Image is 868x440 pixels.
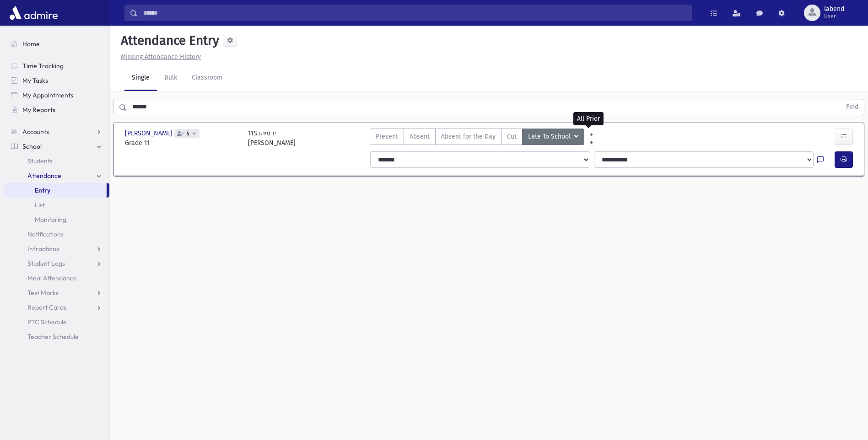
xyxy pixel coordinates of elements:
a: Students [4,154,109,168]
span: Present [376,132,398,141]
img: AdmirePro [7,4,60,22]
span: Entry [35,186,50,194]
span: Time Tracking [22,62,64,70]
a: Attendance [4,168,109,183]
a: Notifications [4,227,109,241]
span: Late To School [528,132,572,142]
span: Report Cards [27,303,66,311]
span: Attendance [27,172,61,180]
a: PTC Schedule [4,315,109,329]
span: Grade 11 [125,138,239,148]
a: Test Marks [4,285,109,300]
span: Teacher Schedule [27,333,79,341]
a: Classroom [184,65,230,91]
a: My Tasks [4,73,109,88]
div: AttTypes [370,129,584,148]
a: Missing Attendance History [117,53,201,61]
span: [PERSON_NAME] [125,129,174,138]
a: Teacher Schedule [4,329,109,344]
span: Notifications [27,230,64,238]
span: Absent for the Day [441,132,496,141]
a: Bulk [157,65,184,91]
a: Accounts [4,124,109,139]
span: My Reports [22,106,55,114]
span: Accounts [22,128,49,136]
span: Home [22,40,40,48]
span: Monitoring [35,215,66,224]
a: Report Cards [4,300,109,315]
a: Home [4,37,109,51]
span: Infractions [27,245,59,253]
span: Meal Attendance [27,274,77,282]
span: List [35,201,45,209]
span: Student Logs [27,259,65,268]
span: Absent [410,132,430,141]
input: Search [138,5,691,21]
span: labend [824,5,844,13]
span: Students [27,157,53,165]
span: 5 [185,131,191,137]
a: Monitoring [4,212,109,227]
span: PTC Schedule [27,318,67,326]
span: My Tasks [22,76,48,85]
a: My Appointments [4,88,109,102]
h5: Attendance Entry [117,33,219,48]
a: Single [124,65,157,91]
span: Test Marks [27,289,59,297]
a: Student Logs [4,256,109,271]
button: Find [841,99,864,115]
span: School [22,142,42,150]
a: List [4,198,109,212]
u: Missing Attendance History [121,53,201,61]
span: User [824,13,844,20]
div: 11S ירמיהו [PERSON_NAME] [248,129,296,148]
span: My Appointments [22,91,73,99]
button: Late To School [522,129,584,145]
a: My Reports [4,102,109,117]
div: All Prior [573,112,604,125]
a: School [4,139,109,154]
span: Cut [507,132,517,141]
a: Time Tracking [4,59,109,73]
a: Infractions [4,241,109,256]
a: Meal Attendance [4,271,109,285]
a: Entry [4,183,107,198]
